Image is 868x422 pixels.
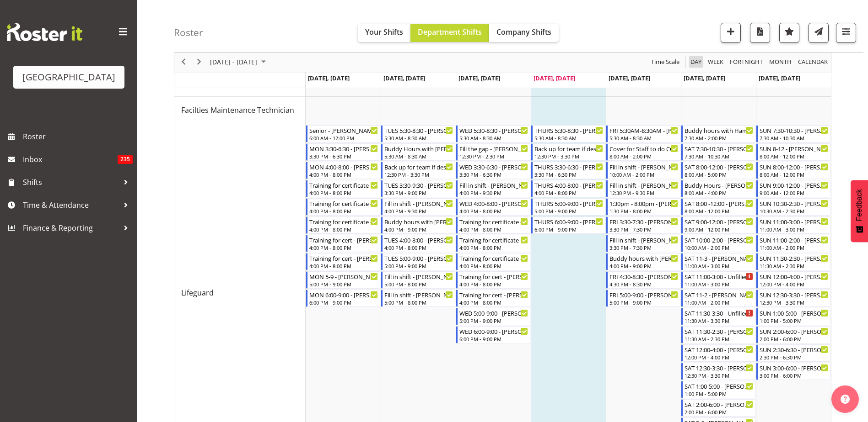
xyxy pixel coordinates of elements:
[381,180,455,197] div: Lifeguard"s event - TUES 3:30-9:30 - Ajay Smith Begin From Tuesday, September 16, 2025 at 3:30:00...
[489,24,559,42] button: Company Shifts
[309,162,378,171] div: MON 4:00-8:00 - [PERSON_NAME]
[690,57,702,68] span: Day
[384,226,453,233] div: 4:00 PM - 9:00 PM
[685,262,753,269] div: 11:00 AM - 3:00 PM
[459,235,528,244] div: Training for certificate - [PERSON_NAME]
[685,153,753,160] div: 7:30 AM - 10:30 AM
[760,372,828,379] div: 3:00 PM - 6:00 PM
[760,272,828,281] div: SUN 12:00-4:00 - [PERSON_NAME]
[760,144,828,153] div: SUN 8-12 - [PERSON_NAME]
[456,290,530,307] div: Lifeguard"s event - Training for cert - Kaelah Dondero Begin From Wednesday, September 17, 2025 a...
[7,23,82,41] img: Rosterit website logo
[534,144,603,153] div: Back up for team if desperate - [PERSON_NAME]
[459,290,528,299] div: Training for cert - [PERSON_NAME]
[606,162,680,179] div: Lifeguard"s event - Fill in shift - Joshua Keen Begin From Friday, September 19, 2025 at 10:00:00...
[681,180,755,197] div: Lifeguard"s event - Buddy Hours - Kaelah Dondero Begin From Saturday, September 20, 2025 at 8:00:...
[760,217,828,226] div: SUN 11:00-3:00 - [PERSON_NAME]
[728,57,765,68] button: Fortnight
[797,57,829,68] span: calendar
[685,144,753,153] div: SAT 7:30-10:30 - [PERSON_NAME]
[756,162,830,179] div: Lifeguard"s event - SUN 8:00-12:00 - Oliver O'Byrne Begin From Sunday, September 21, 2025 at 8:00...
[381,271,455,289] div: Lifeguard"s event - Fill in shift - Joshua Keen Begin From Tuesday, September 16, 2025 at 5:00:00...
[706,57,725,68] button: Timeline Week
[760,253,828,263] div: SUN 11:30-2:30 - [PERSON_NAME]
[384,199,453,208] div: Fill in shift - [PERSON_NAME]
[681,216,755,234] div: Lifeguard"s event - SAT 9:00-12:00 - Sarah Hartstonge Begin From Saturday, September 20, 2025 at ...
[650,57,681,68] button: Time Scale
[309,189,378,196] div: 4:00 PM - 8:00 PM
[685,408,753,416] div: 2:00 PM - 6:00 PM
[358,24,410,42] button: Your Shifts
[384,299,453,306] div: 5:00 PM - 8:00 PM
[760,262,828,269] div: 11:30 AM - 2:30 PM
[459,207,528,215] div: 4:00 PM - 8:00 PM
[756,326,830,343] div: Lifeguard"s event - SUN 2:00-6:00 - Madison Brown Begin From Sunday, September 21, 2025 at 2:00:0...
[760,308,828,317] div: SUN 1:00-5:00 - [PERSON_NAME]
[23,130,133,143] span: Roster
[534,134,603,142] div: 5:30 AM - 8:30 AM
[707,57,724,68] span: Week
[459,189,528,196] div: 4:00 PM - 9:30 PM
[456,216,530,234] div: Lifeguard"s event - Training for certificate - Kate Meulenbroek Begin From Wednesday, September 1...
[456,180,530,197] div: Lifeguard"s event - Fill in shift - Noah Lucy Begin From Wednesday, September 17, 2025 at 4:00:00...
[384,280,453,288] div: 5:00 PM - 8:00 PM
[384,262,453,269] div: 5:00 PM - 9:00 PM
[681,125,755,142] div: Lifeguard"s event - Buddy hours with Hamish - Kate Meulenbroek Begin From Saturday, September 20,...
[309,299,378,306] div: 6:00 PM - 9:00 PM
[381,162,455,179] div: Lifeguard"s event - Back up for team if desperate - Jade Johnson Begin From Tuesday, September 16...
[306,198,380,216] div: Lifeguard"s event - Training for certificate - Ben Wyatt Begin From Monday, September 15, 2025 at...
[534,126,603,135] div: THURS 5:30-8:30 - [PERSON_NAME]
[309,262,378,269] div: 4:00 PM - 8:00 PM
[456,253,530,270] div: Lifeguard"s event - Training for certificate - Theo Johnson Begin From Wednesday, September 17, 2...
[181,287,214,298] span: Lifeguard
[760,335,828,343] div: 2:00 PM - 6:00 PM
[309,153,378,160] div: 3:30 PM - 6:30 PM
[308,74,350,82] span: [DATE], [DATE]
[689,57,703,68] button: Timeline Day
[381,253,455,270] div: Lifeguard"s event - TUES 5:00-9:00 - Thomas Butson Begin From Tuesday, September 16, 2025 at 5:00...
[609,226,678,233] div: 3:30 PM - 7:30 PM
[459,217,528,226] div: Training for certificate - [PERSON_NAME]
[23,175,119,189] span: Shifts
[756,363,830,380] div: Lifeguard"s event - SUN 3:00-6:00 - Braedyn Dykes Begin From Sunday, September 21, 2025 at 3:00:0...
[459,253,528,263] div: Training for certificate - [PERSON_NAME]
[609,217,678,226] div: FRI 3:30-7:30 - [PERSON_NAME]
[384,290,453,299] div: Fill in shift - [PERSON_NAME]
[681,235,755,252] div: Lifeguard"s event - SAT 10:00-2:00 - Braedyn Dykes Begin From Saturday, September 20, 2025 at 10:...
[381,125,455,142] div: Lifeguard"s event - TUES 5:30-8:30 - Braedyn Dykes Begin From Tuesday, September 16, 2025 at 5:30...
[756,235,830,252] div: Lifeguard"s event - SUN 11:00-2:00 - Tyla Robinson Begin From Sunday, September 21, 2025 at 11:00...
[309,226,378,233] div: 4:00 PM - 8:00 PM
[381,216,455,234] div: Lifeguard"s event - Buddy hours with Thom - Ben Wyatt Begin From Tuesday, September 16, 2025 at 4...
[681,271,755,289] div: Lifeguard"s event - SAT 11:00-3:00 - Unfilled Begin From Saturday, September 20, 2025 at 11:00:00...
[381,198,455,216] div: Lifeguard"s event - Fill in shift - Emily Wheeler Begin From Tuesday, September 16, 2025 at 4:00:...
[418,27,482,37] span: Department Shifts
[685,134,753,142] div: 7:30 AM - 2:00 PM
[760,235,828,244] div: SUN 11:00-2:00 - [PERSON_NAME]
[685,180,753,190] div: Buddy Hours - [PERSON_NAME]
[459,308,528,317] div: WED 5:00-9:00 - [PERSON_NAME]
[118,155,133,164] span: 235
[456,143,530,161] div: Lifeguard"s event - Fill the gap - Jade Johnson Begin From Wednesday, September 17, 2025 at 12:30...
[309,207,378,215] div: 4:00 PM - 8:00 PM
[681,363,755,380] div: Lifeguard"s event - SAT 12:30-3:30 - Sarah Hartstonge Begin From Saturday, September 20, 2025 at ...
[181,105,294,116] span: Facilties Maintenance Technician
[756,198,830,216] div: Lifeguard"s event - SUN 10:30-2:30 - Riley Crosbie Begin From Sunday, September 21, 2025 at 10:30...
[609,153,678,160] div: 8:00 AM - 2:00 PM
[534,226,603,233] div: 6:00 PM - 9:00 PM
[606,143,680,161] div: Lifeguard"s event - Cover for Staff to do CCP - Braedyn Dykes Begin From Friday, September 19, 20...
[797,57,830,68] button: Month
[410,24,489,42] button: Department Shifts
[606,180,680,197] div: Lifeguard"s event - Fill in shift - Noah Lucy Begin From Friday, September 19, 2025 at 12:30:00 P...
[606,290,680,307] div: Lifeguard"s event - FRI 5:00-9:00 - Thomas Butson Begin From Friday, September 19, 2025 at 5:00:0...
[456,125,530,142] div: Lifeguard"s event - WED 5:30-8:30 - Laurie Cook Begin From Wednesday, September 17, 2025 at 5:30:...
[309,180,378,190] div: Training for certificate - [PERSON_NAME]
[760,180,828,190] div: SUN 9:00-12:00 - [PERSON_NAME]
[681,381,755,398] div: Lifeguard"s event - SAT 1:00-5:00 - Riley Crosbie Begin From Saturday, September 20, 2025 at 1:00...
[193,57,205,68] button: Next
[459,327,528,336] div: WED 6:00-9:00 - [PERSON_NAME]
[760,353,828,361] div: 2:30 PM - 6:30 PM
[685,308,753,317] div: SAT 11:30-3:30 - Unfilled
[855,189,863,221] span: Feedback
[606,253,680,270] div: Lifeguard"s event - Buddy hours with Finn - Theo Johnson Begin From Friday, September 19, 2025 at...
[768,57,793,68] span: Month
